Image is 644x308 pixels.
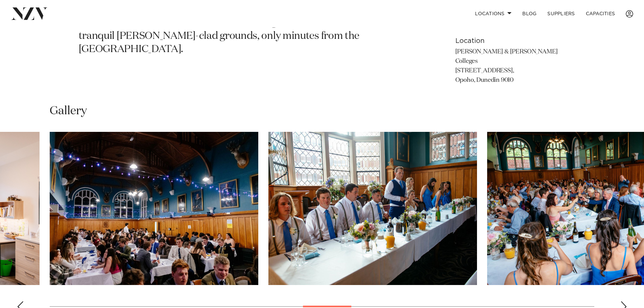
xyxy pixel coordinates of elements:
[455,47,566,85] p: [PERSON_NAME] & [PERSON_NAME] Colleges [STREET_ADDRESS], Opoho, Dunedin 9010
[470,6,517,21] a: Locations
[542,6,580,21] a: SUPPLIERS
[50,132,258,285] swiper-slide: 14 / 28
[517,6,542,21] a: BLOG
[50,103,87,119] h2: Gallery
[79,16,407,57] p: [PERSON_NAME] & [PERSON_NAME] Colleges are situated on 12 acres of tranquil [PERSON_NAME]-clad gr...
[455,36,566,46] h6: Location
[268,132,477,285] swiper-slide: 15 / 28
[580,6,621,21] a: Capacities
[11,7,48,20] img: nzv-logo.png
